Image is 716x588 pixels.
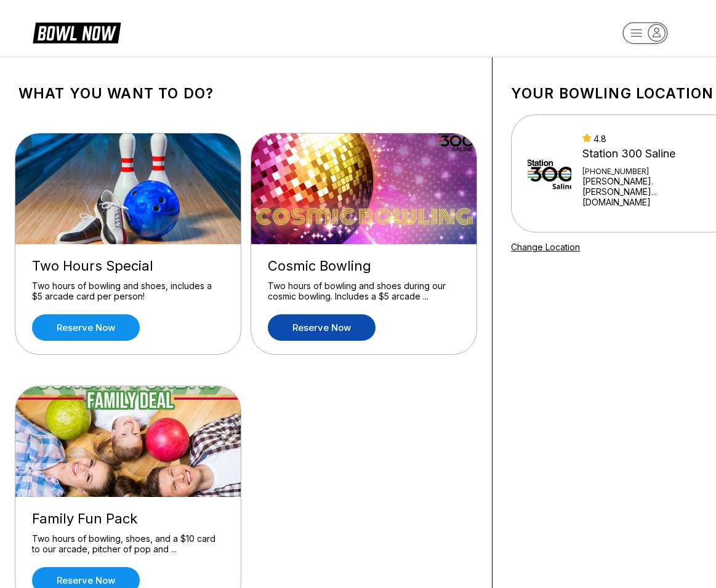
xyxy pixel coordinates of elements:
div: Family Fun Pack [32,511,224,527]
div: Two hours of bowling, shoes, and a $10 card to our arcade, pitcher of pop and ... [32,533,224,555]
h1: What you want to do? [18,85,473,102]
img: Station 300 Saline [528,140,571,207]
div: Two Hours Special [32,258,224,274]
a: Reserve now [268,314,376,341]
a: Reserve now [32,314,140,341]
div: Two hours of bowling and shoes, includes a $5 arcade card per person! [32,280,224,302]
a: Change Location [511,242,580,252]
img: Two Hours Special [15,133,242,244]
div: Cosmic Bowling [268,258,460,274]
img: Cosmic Bowling [251,133,478,244]
img: Family Fun Pack [15,386,242,497]
div: Two hours of bowling and shoes during our cosmic bowling. Includes a $5 arcade ... [268,280,460,302]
